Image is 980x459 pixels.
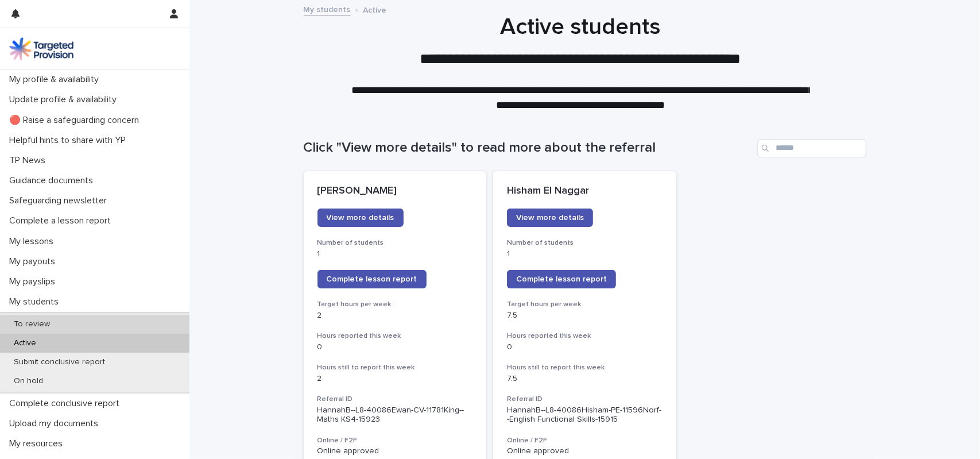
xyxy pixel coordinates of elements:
a: View more details [507,209,593,227]
p: My resources [5,438,72,449]
p: Active [363,3,387,16]
h3: Hours reported this week [317,331,473,341]
p: 0 [507,342,663,352]
p: My payslips [5,276,64,287]
p: Submit conclusive report [5,357,114,367]
span: View more details [516,214,584,222]
span: View more details [327,214,394,222]
p: 0 [317,342,473,352]
h3: Number of students [317,238,473,248]
p: Safeguarding newsletter [5,195,116,206]
h3: Hours reported this week [507,331,663,341]
p: Helpful hints to share with YP [5,135,135,146]
p: 🔴 Raise a safeguarding concern [5,115,148,126]
h3: Hours still to report this week [507,363,663,372]
p: Active [5,338,45,348]
a: View more details [317,209,404,227]
p: Upload my documents [5,418,107,429]
p: 7.5 [507,374,663,384]
p: My students [5,296,68,307]
input: Search [757,139,866,157]
h1: Active students [299,13,862,41]
p: HannahB--L8-40086Ewan-CV-11781King--Maths KS4-15923 [317,406,473,425]
h3: Online / F2F [317,436,473,445]
p: Complete conclusive report [5,398,129,409]
a: Complete lesson report [317,270,427,288]
p: TP News [5,155,55,166]
span: Complete lesson report [516,275,607,283]
p: 2 [317,311,473,321]
a: Complete lesson report [507,270,616,288]
span: Complete lesson report [327,275,417,283]
p: Hisham El Naggar [507,185,663,198]
p: My profile & availability [5,74,108,85]
p: 1 [317,249,473,259]
p: Online approved [317,446,473,456]
p: On hold [5,376,52,386]
p: Guidance documents [5,175,102,186]
p: To review [5,319,59,329]
h3: Number of students [507,238,663,248]
p: HannahB--L8-40086Hisham-PE-11596Norf--English Functional Skills-15915 [507,406,663,425]
p: 2 [317,374,473,384]
p: My lessons [5,236,63,247]
h3: Online / F2F [507,436,663,445]
p: Complete a lesson report [5,215,120,226]
p: Update profile & availability [5,94,126,105]
a: My students [304,2,351,16]
p: 7.5 [507,311,663,321]
h3: Hours still to report this week [317,363,473,372]
h3: Target hours per week [317,300,473,309]
h3: Target hours per week [507,300,663,309]
p: My payouts [5,256,64,267]
p: 1 [507,249,663,259]
h3: Referral ID [507,395,663,404]
img: M5nRWzHhSzIhMunXDL62 [9,37,73,60]
p: [PERSON_NAME] [317,185,473,198]
h3: Referral ID [317,395,473,404]
h1: Click "View more details" to read more about the referral [304,140,753,156]
p: Online approved [507,446,663,456]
